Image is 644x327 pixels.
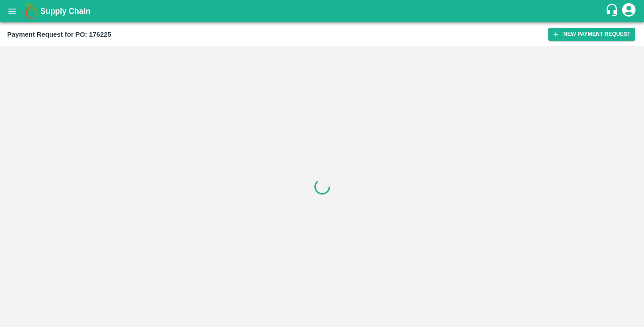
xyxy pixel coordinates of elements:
div: customer-support [605,3,621,19]
a: Supply Chain [40,5,605,17]
img: logo [22,2,40,20]
b: Payment Request for PO: 176225 [7,31,111,38]
b: Supply Chain [40,7,90,16]
button: open drawer [2,1,22,21]
div: account of current user [621,2,637,21]
button: New Payment Request [548,28,635,41]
